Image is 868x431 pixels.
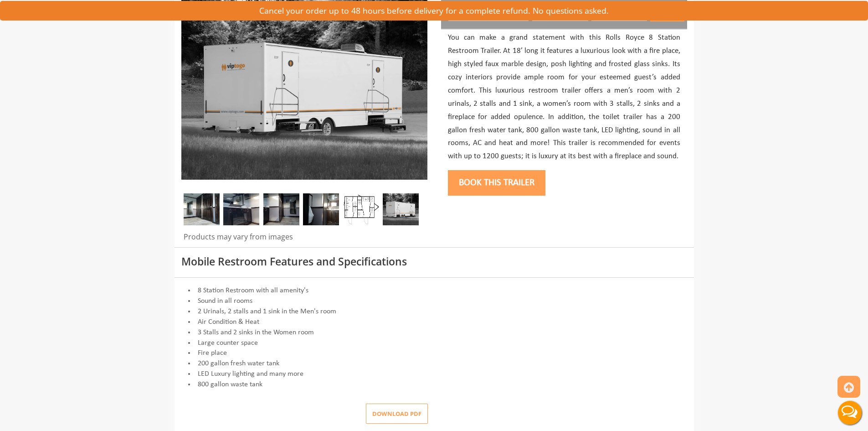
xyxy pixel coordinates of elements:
li: 200 gallon fresh water tank [181,358,687,369]
li: Large counter space [181,338,687,348]
li: 800 gallon waste tank [181,379,687,390]
img: Rolls Royce 8 station trailer [184,193,220,225]
img: An image of 8 station shower outside view [383,193,419,225]
li: Sound in all rooms [181,296,687,306]
li: 2 Urinals, 2 stalls and 1 sink in the Men's room [181,306,687,317]
img: Floor Plan of 8 station restroom with sink and toilet [343,193,379,225]
button: Download pdf [366,404,428,424]
button: Live Chat [832,395,868,431]
li: 8 Station Restroom with all amenity's [181,286,687,296]
li: LED Luxury lighting and many more [181,369,687,379]
p: You can make a grand statement with this Rolls Royce 8 Station Restroom Trailer. At 18’ long it f... [448,31,680,163]
li: 3 Stalls and 2 sinks in the Women room [181,327,687,338]
img: An Inside view of Eight station Rolls Royce with Two sinks and mirror [223,193,259,225]
a: Download pdf [359,410,428,418]
h3: Mobile Restroom Features and Specifications [181,256,687,267]
div: Products may vary from images [181,232,427,247]
button: Book this trailer [448,170,545,196]
img: Inside view of Eight Station Rolls Royce with Sinks and Urinal [303,193,339,225]
li: Fire place [181,348,687,358]
img: Inside of Eight Station Rolls Royce trailer with doors and sinks [263,193,299,225]
li: Air Condition & Heat [181,317,687,327]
